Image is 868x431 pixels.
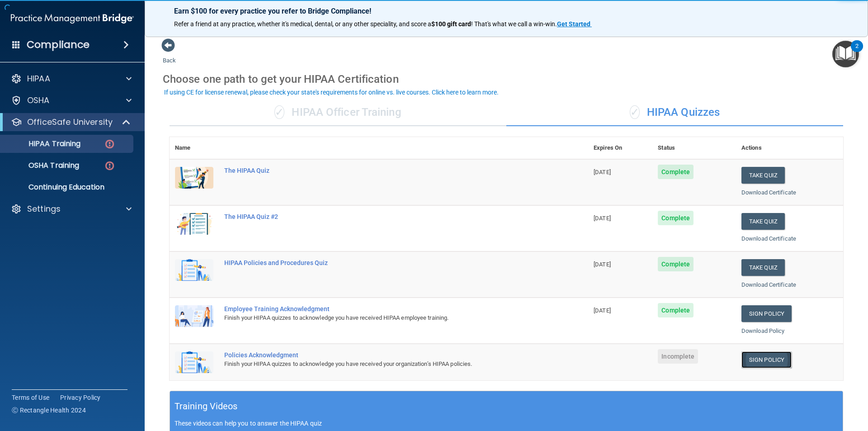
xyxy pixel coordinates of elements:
[741,235,796,242] a: Download Certificate
[594,215,611,222] span: [DATE]
[60,393,101,402] a: Privacy Policy
[741,327,785,334] a: Download Policy
[658,165,693,179] span: Complete
[741,259,785,276] button: Take Quiz
[855,46,859,58] div: 2
[594,307,611,314] span: [DATE]
[224,259,543,266] div: HIPAA Policies and Procedures Quiz
[174,20,431,28] span: Refer a friend at any practice, whether it's medical, dental, or any other speciality, and score a
[658,303,693,317] span: Complete
[274,105,284,119] span: ✓
[741,213,785,230] button: Take Quiz
[652,137,736,159] th: Status
[630,105,640,119] span: ✓
[11,95,132,106] a: OSHA
[506,99,843,126] div: HIPAA Quizzes
[12,393,49,402] a: Terms of Use
[658,349,698,364] span: Incomplete
[27,73,50,84] p: HIPAA
[224,359,543,369] div: Finish your HIPAA quizzes to acknowledge you have received your organization’s HIPAA policies.
[224,213,543,220] div: The HIPAA Quiz #2
[174,7,839,15] p: Earn $100 for every practice you refer to Bridge Compliance!
[170,137,219,159] th: Name
[741,305,792,322] a: Sign Policy
[175,398,238,414] h5: Training Videos
[163,66,850,92] div: Choose one path to get your HIPAA Certification
[658,211,693,225] span: Complete
[11,117,131,128] a: OfficeSafe University
[594,261,611,268] span: [DATE]
[736,137,843,159] th: Actions
[163,46,176,64] a: Back
[224,167,543,174] div: The HIPAA Quiz
[11,9,134,28] img: PMB logo
[163,88,500,97] button: If using CE for license renewal, please check your state's requirements for online vs. live cours...
[594,169,611,175] span: [DATE]
[170,99,506,126] div: HIPAA Officer Training
[741,351,792,368] a: Sign Policy
[6,161,79,170] p: OSHA Training
[431,20,471,28] strong: $100 gift card
[557,20,592,28] a: Get Started
[27,38,90,51] h4: Compliance
[224,313,543,323] div: Finish your HIPAA quizzes to acknowledge you have received HIPAA employee training.
[588,137,652,159] th: Expires On
[224,305,543,313] div: Employee Training Acknowledgment
[741,281,796,288] a: Download Certificate
[471,20,557,28] span: ! That's what we call a win-win.
[658,257,693,271] span: Complete
[832,41,859,67] button: Open Resource Center, 2 new notifications
[164,89,499,95] div: If using CE for license renewal, please check your state's requirements for online vs. live cours...
[27,204,61,214] p: Settings
[12,406,86,415] span: Ⓒ Rectangle Health 2024
[11,73,132,84] a: HIPAA
[741,167,785,184] button: Take Quiz
[6,183,129,192] p: Continuing Education
[27,117,113,128] p: OfficeSafe University
[11,204,132,214] a: Settings
[175,420,838,427] p: These videos can help you to answer the HIPAA quiz
[741,189,796,196] a: Download Certificate
[27,95,50,106] p: OSHA
[557,20,590,28] strong: Get Started
[224,351,543,359] div: Policies Acknowledgment
[6,139,80,148] p: HIPAA Training
[104,160,115,171] img: danger-circle.6113f641.png
[104,138,115,150] img: danger-circle.6113f641.png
